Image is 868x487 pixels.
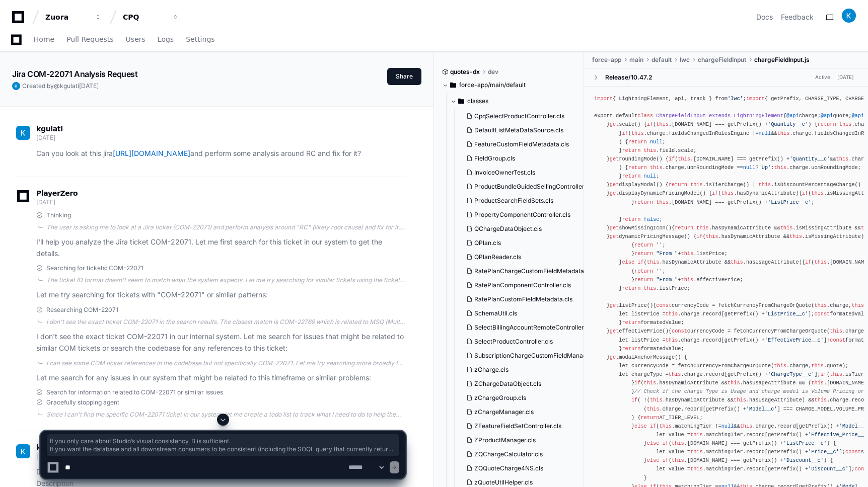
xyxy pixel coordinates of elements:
[812,72,833,82] span: Active
[474,211,570,219] span: PropertyComponentController.cls
[46,359,405,367] div: I can see some COM ticket references in the codebase but not specifically COM-22071. Let me try s...
[746,96,765,102] span: import
[666,311,678,317] span: this
[462,306,587,320] button: SchemaUtil.cls
[622,216,640,222] span: return
[474,112,564,120] span: CpqSelectProductController.cls
[836,156,849,162] span: this
[669,182,687,188] span: return
[60,82,79,90] span: kgulati
[46,276,405,284] div: The ticket ID format doesn't seem to match what the system expects. Let me try searching for simi...
[622,173,640,179] span: return
[387,68,421,85] button: Share
[462,278,587,292] button: RatePlanComponentController.cls
[123,12,166,22] div: CPQ
[462,264,587,278] button: RatePlanChargeCustomFieldMetadata.cls
[830,328,842,334] span: this
[836,454,863,481] iframe: Open customer support
[610,225,619,231] span: get
[644,285,657,291] span: this
[656,242,662,248] span: ''
[681,277,694,283] span: this
[644,216,660,222] span: false
[802,190,808,196] span: if
[830,337,845,343] span: const
[66,36,113,42] span: Pull Requests
[634,251,653,257] span: return
[628,139,647,145] span: return
[462,151,587,166] button: FieldGroup.cls
[34,28,54,51] a: Home
[756,12,773,22] a: Docs
[759,130,771,136] span: null
[842,9,856,23] img: ACg8ocIif0STc2oPks-6hgyBTcxjpK6op6tYi9m55RDqfq1Ngdzrew=s96-c
[474,197,553,205] span: ProductSearchFieldSets.cls
[46,211,71,219] span: Thinking
[789,233,802,239] span: this
[631,397,637,403] span: if
[36,190,78,196] span: PlayerZero
[474,366,509,374] span: zCharge.cls
[622,346,640,352] span: return
[821,371,827,377] span: if
[36,372,405,384] p: Let me search for any issues in our system that might be related to this timeframe or similar pro...
[781,12,814,22] button: Feedback
[789,156,830,162] span: 'Quantity__c'
[474,408,534,416] span: zChargeManager.cls
[462,166,587,180] button: InvoiceOwnerTest.cls
[36,236,405,260] p: I'll help you analyze the Jira ticket COM-22071. Let me first search for this ticket in our syste...
[474,380,541,388] span: ZChargeDataObject.cls
[837,73,854,81] div: [DATE]
[488,68,498,76] span: dev
[54,82,60,90] span: @
[46,411,405,419] div: Since I can't find the specific COM-22071 ticket in our system, let me create a todo list to trac...
[851,302,864,308] span: this
[474,281,571,289] span: RatePlanComponentController.cls
[46,223,405,231] div: The user is asking me to look at a Jira ticket (COM-22071) and perform analysis around "RC" (like...
[830,371,842,377] span: this
[644,147,657,153] span: this
[462,109,587,123] button: CpqSelectProductController.cls
[474,169,535,177] span: InvoiceOwnerTest.cls
[680,56,690,64] span: lwc
[637,113,653,119] span: class
[119,8,183,26] button: CPQ
[36,331,405,354] p: I don't see the exact ticket COM-22071 in our internal system. Let me search for issues that migh...
[728,380,740,386] span: this
[731,259,743,265] span: this
[656,121,669,127] span: this
[46,388,223,396] span: Search for information related to COM-22071 or similar issues
[462,137,587,151] button: FeatureCustomFieldMetadata.cls
[594,96,613,102] span: import
[158,36,174,42] span: Logs
[462,320,587,335] button: SelectBillingAccountRemoteController.cls
[777,130,790,136] span: this
[631,130,644,136] span: this
[467,97,488,105] span: classes
[669,156,675,162] span: if
[743,165,756,171] span: null
[474,309,517,317] span: SchemaUtil.cls
[656,277,678,283] span: "From "
[821,113,833,119] span: @api
[786,113,799,119] span: @api
[474,323,593,332] span: SelectBillingAccountRemoteController.cls
[780,225,793,231] span: this
[656,268,662,274] span: ''
[474,295,572,303] span: RatePlanCustomFieldMetadata.cls
[474,394,526,402] span: zChargeGroup.cls
[647,259,660,265] span: this
[474,126,563,134] span: DefaultListMetaDataSource.cls
[126,36,146,42] span: Users
[634,242,653,248] span: return
[462,194,587,208] button: ProductSearchFieldSets.cls
[474,183,594,191] span: ProductBundleGuidedSellingController.cls
[805,259,811,265] span: if
[815,259,827,265] span: this
[696,225,709,231] span: this
[474,253,521,261] span: QPlanReader.cls
[462,208,587,222] button: PropertyComponentController.cls
[644,380,657,386] span: this
[656,113,706,119] span: ChargeFieldInput
[462,377,587,391] button: ZChargeDataObject.cls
